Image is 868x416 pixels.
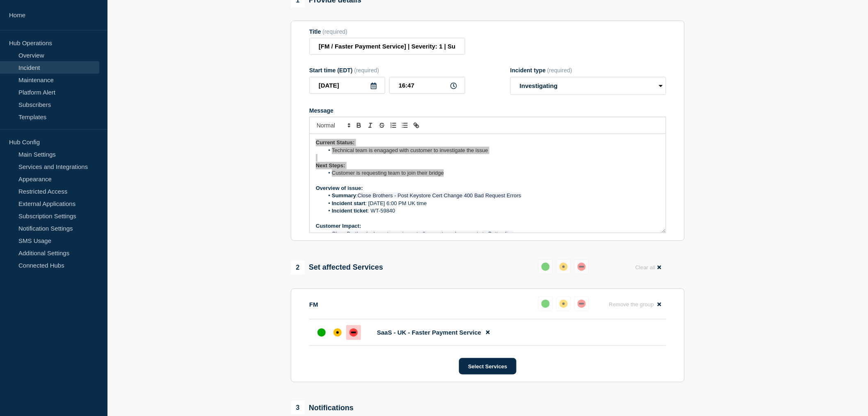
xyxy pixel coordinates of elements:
[324,192,660,199] li: :
[353,120,365,130] button: Toggle bold text
[365,120,376,130] button: Toggle italic text
[309,67,465,74] div: Start time (EDT)
[332,208,368,214] strong: Incident ticket
[574,296,589,311] button: down
[309,301,318,308] p: FM
[510,77,666,95] select: Incident type
[309,77,385,94] input: YYYY-MM-DD
[560,300,568,308] div: affected
[332,192,356,199] strong: Summary
[541,263,550,271] div: up
[389,77,465,94] input: HH:MM
[316,185,363,191] strong: Overview of issue:
[313,120,353,130] span: Font size
[538,259,553,274] button: up
[578,300,586,308] div: down
[377,329,481,336] span: SaaS - UK - Faster Payment Service
[324,147,660,154] li: Technical team is enagaged with customer to investigate the issue
[316,162,345,169] strong: Next Steps:
[291,401,305,415] span: 3
[547,67,572,74] span: (required)
[609,301,654,307] span: Remove the group
[574,259,589,274] button: down
[630,259,666,275] button: Clear all
[310,134,666,233] div: Message
[309,107,666,114] div: Message
[556,296,571,311] button: affected
[349,328,358,337] div: down
[324,169,660,177] li: Customer is requesting team to join their bridge
[291,261,383,275] div: Set affected Services
[309,38,465,55] input: Title
[318,328,326,337] div: up
[316,223,361,229] strong: Customer Impact:
[324,207,660,215] li: : WT-59840
[411,120,422,130] button: Toggle link
[324,200,660,207] li: : [DATE] 6:00 PM UK time
[333,328,342,337] div: affected
[291,261,305,275] span: 2
[556,259,571,274] button: affected
[291,401,354,415] div: Notifications
[358,192,521,199] span: Close Brothers - Post Keystore Cert Change 400 Bad Request Errors
[604,296,666,312] button: Remove the group
[510,67,666,74] div: Incident type
[538,296,553,311] button: up
[316,139,355,146] strong: Current Status:
[354,67,379,74] span: (required)
[332,200,365,206] strong: Incident start
[399,120,411,130] button: Toggle bulleted list
[578,263,586,271] div: down
[309,28,465,35] div: Title
[322,28,347,35] span: (required)
[388,120,399,130] button: Toggle ordered list
[560,263,568,271] div: affected
[541,300,550,308] div: up
[376,120,388,130] button: Toggle strikethrough text
[332,231,514,237] span: Close Brother (only customer impacted) cannot send payments to Bottomline
[459,358,516,374] button: Select Services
